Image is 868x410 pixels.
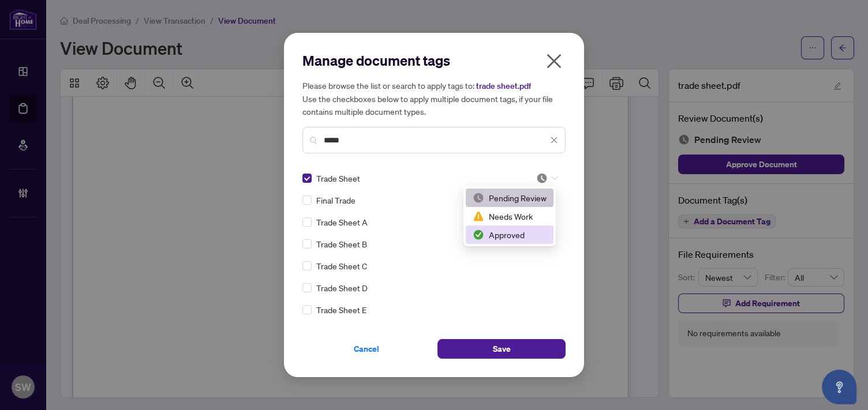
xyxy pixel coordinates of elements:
[302,339,431,359] button: Cancel
[476,81,531,91] span: trade sheet.pdf
[316,259,367,272] span: Trade Sheet C
[302,79,566,118] h5: Please browse the list or search to apply tags to: Use the checkboxes below to apply multiple doc...
[316,303,366,316] span: Trade Sheet E
[473,210,484,222] img: status
[466,207,553,225] div: Needs Work
[316,172,360,185] span: Trade Sheet
[466,225,553,244] div: Approved
[536,172,548,184] img: status
[536,172,558,184] span: Pending Review
[466,189,553,207] div: Pending Review
[473,210,547,223] div: Needs Work
[473,192,484,204] img: status
[550,136,558,144] span: close
[493,340,511,358] span: Save
[316,216,368,228] span: Trade Sheet A
[473,229,484,240] img: status
[316,194,356,206] span: Final Trade
[302,51,566,70] h2: Manage document tags
[437,339,566,359] button: Save
[354,340,379,358] span: Cancel
[473,191,547,204] div: Pending Review
[316,281,368,294] span: Trade Sheet D
[545,52,563,70] span: close
[473,228,547,241] div: Approved
[822,370,856,404] button: Open asap
[316,238,367,250] span: Trade Sheet B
